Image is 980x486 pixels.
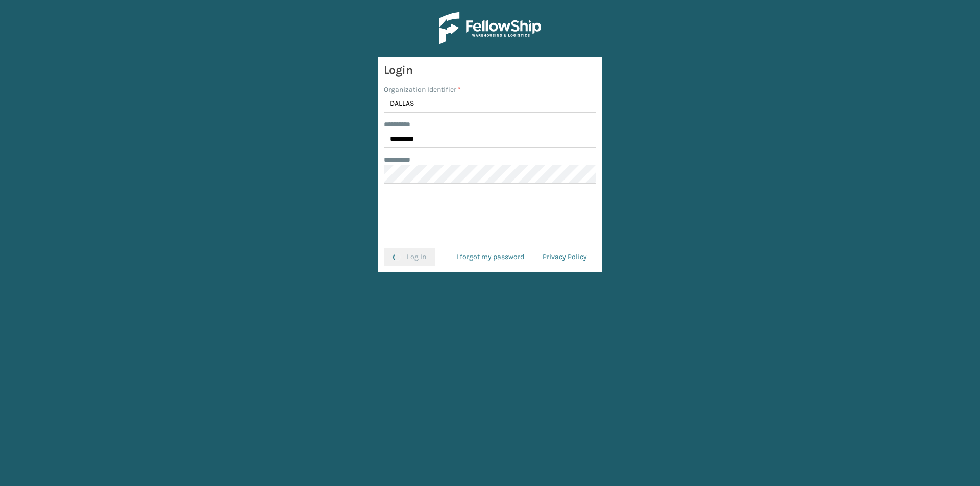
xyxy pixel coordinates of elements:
a: I forgot my password [447,248,533,266]
button: Log In [384,248,435,266]
label: Organization Identifier [384,84,461,95]
a: Privacy Policy [533,248,596,266]
iframe: reCAPTCHA [412,196,568,236]
h3: Login [384,63,596,78]
img: Logo [439,12,541,44]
